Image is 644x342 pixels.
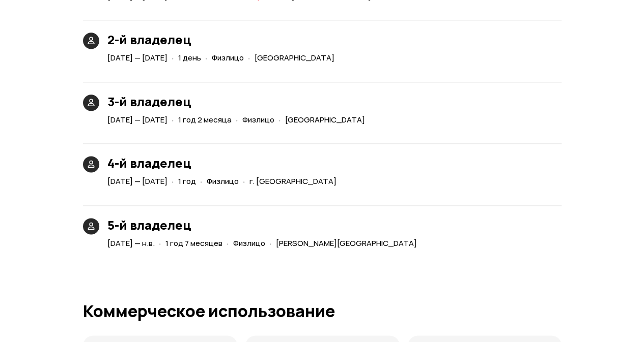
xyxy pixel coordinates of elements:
[278,111,281,128] span: ·
[285,114,365,125] span: [GEOGRAPHIC_DATA]
[107,218,421,232] h3: 5-й владелец
[107,95,369,109] h3: 3-й владелец
[200,173,203,190] span: ·
[269,235,272,252] span: ·
[107,52,167,63] span: [DATE] — [DATE]
[227,235,229,252] span: ·
[178,176,196,186] span: 1 год
[233,238,265,248] span: Физлицо
[276,238,417,248] span: [PERSON_NAME][GEOGRAPHIC_DATA]
[242,114,274,125] span: Физлицо
[107,33,339,47] h3: 2-й владелец
[249,176,337,186] span: г. [GEOGRAPHIC_DATA]
[236,111,238,128] span: ·
[178,114,232,125] span: 1 год 2 месяца
[172,173,174,190] span: ·
[107,114,167,125] span: [DATE] — [DATE]
[248,49,250,66] span: ·
[159,235,161,252] span: ·
[212,52,244,63] span: Физлицо
[178,52,201,63] span: 1 день
[243,173,245,190] span: ·
[172,49,174,66] span: ·
[255,52,334,63] span: [GEOGRAPHIC_DATA]
[107,176,167,186] span: [DATE] — [DATE]
[172,111,174,128] span: ·
[107,156,341,170] h3: 4-й владелец
[107,238,155,248] span: [DATE] — н.в.
[205,49,208,66] span: ·
[207,176,239,186] span: Физлицо
[83,302,562,320] h1: Коммерческое использование
[165,238,222,248] span: 1 год 7 месяцев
